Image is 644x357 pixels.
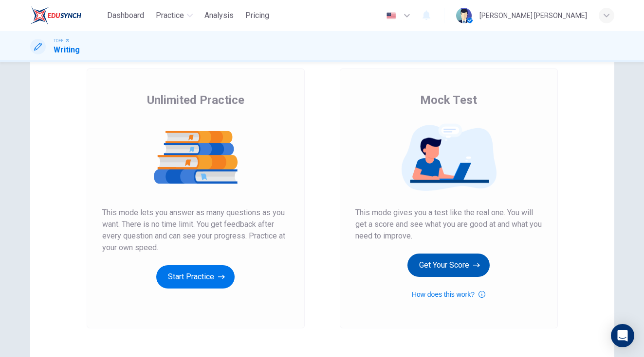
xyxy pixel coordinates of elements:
img: EduSynch logo [30,6,81,25]
button: Get Your Score [407,254,490,277]
img: en [385,12,397,19]
span: Mock Test [420,92,477,108]
button: Analysis [201,7,238,24]
span: This mode gives you a test like the real one. You will get a score and see what you are good at a... [355,207,542,242]
span: TOEFL® [54,37,69,44]
span: Unlimited Practice [147,92,244,108]
button: Pricing [241,7,273,24]
span: Pricing [245,10,269,21]
span: Practice [156,10,184,21]
span: Analysis [204,10,234,21]
button: Practice [152,7,197,24]
img: Profile picture [456,8,472,23]
a: EduSynch logo [30,6,104,25]
button: Start Practice [156,265,235,289]
button: How does this work? [412,289,485,300]
span: Dashboard [107,10,144,21]
button: Dashboard [103,7,148,24]
div: Open Intercom Messenger [611,324,634,347]
span: This mode lets you answer as many questions as you want. There is no time limit. You get feedback... [102,207,289,254]
div: [PERSON_NAME] [PERSON_NAME] [479,10,587,21]
h1: Writing [54,44,80,56]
